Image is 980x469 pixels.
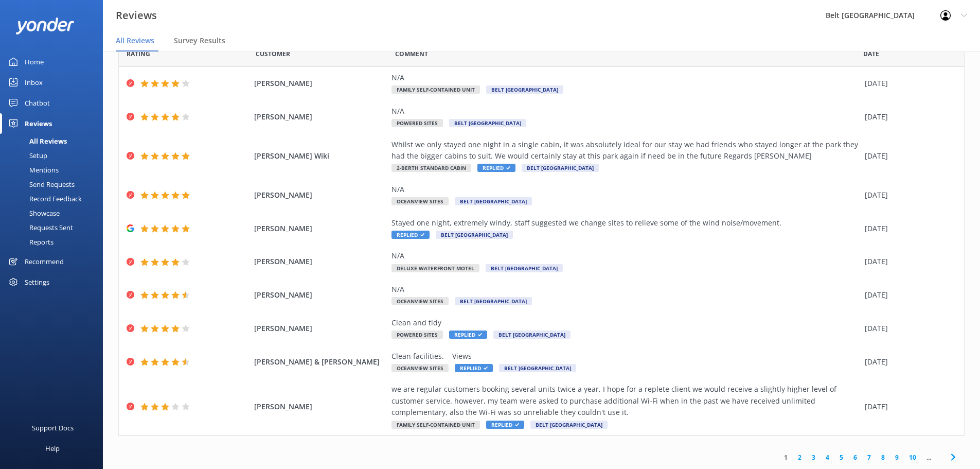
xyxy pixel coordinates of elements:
[493,331,571,339] span: Belt [GEOGRAPHIC_DATA]
[865,223,951,234] div: [DATE]
[436,231,513,239] span: Belt [GEOGRAPHIC_DATA]
[455,297,532,305] span: Belt [GEOGRAPHIC_DATA]
[865,111,951,123] div: [DATE]
[449,119,526,127] span: Belt [GEOGRAPHIC_DATA]
[391,250,860,262] div: N/A
[477,164,515,172] span: Replied
[6,235,103,249] a: Reports
[254,223,387,234] span: [PERSON_NAME]
[391,217,860,229] div: Stayed one night, extremely windy, staff suggested we change sites to relieve some of the wind no...
[391,197,449,205] span: Oceanview Sites
[865,356,951,368] div: [DATE]
[6,148,103,163] a: Setup
[6,192,103,206] a: Record Feedback
[25,113,52,134] div: Reviews
[865,323,951,334] div: [DATE]
[6,177,75,192] div: Send Requests
[821,453,834,462] a: 4
[391,85,480,94] span: Family Self-Contained Unit
[45,438,60,459] div: Help
[391,264,479,272] span: Deluxe Waterfront Motel
[174,36,225,46] span: Survey Results
[848,453,862,462] a: 6
[15,18,75,34] img: yonder-white-logo.png
[6,134,103,148] a: All Reviews
[254,256,387,267] span: [PERSON_NAME]
[522,164,599,172] span: Belt [GEOGRAPHIC_DATA]
[6,220,103,235] a: Requests Sent
[254,401,387,412] span: [PERSON_NAME]
[391,72,860,83] div: N/A
[486,264,563,272] span: Belt [GEOGRAPHIC_DATA]
[486,85,563,94] span: Belt [GEOGRAPHIC_DATA]
[127,49,150,59] span: Date
[807,453,821,462] a: 3
[254,289,387,301] span: [PERSON_NAME]
[254,111,387,123] span: [PERSON_NAME]
[865,256,951,267] div: [DATE]
[254,189,387,201] span: [PERSON_NAME]
[865,78,951,89] div: [DATE]
[391,139,860,162] div: Whilst we only stayed one night in a single cabin, it was absolutely ideal for our stay we had fr...
[6,177,103,192] a: Send Requests
[921,453,936,462] span: ...
[25,72,43,93] div: Inbox
[793,453,807,462] a: 2
[6,163,103,177] a: Mentions
[254,323,387,334] span: [PERSON_NAME]
[391,119,443,127] span: Powered Sites
[32,418,74,438] div: Support Docs
[254,150,387,162] span: [PERSON_NAME] Wiki
[834,453,848,462] a: 5
[6,206,103,220] a: Showcase
[862,453,876,462] a: 7
[25,51,44,72] div: Home
[116,36,154,46] span: All Reviews
[486,421,524,429] span: Replied
[890,453,904,462] a: 9
[391,317,860,328] div: Clean and tidy
[6,163,59,177] div: Mentions
[391,284,860,295] div: N/A
[499,364,576,372] span: Belt [GEOGRAPHIC_DATA]
[449,331,487,339] span: Replied
[865,189,951,201] div: [DATE]
[530,421,608,429] span: Belt [GEOGRAPHIC_DATA]
[391,364,449,372] span: Oceanview Sites
[25,93,50,113] div: Chatbot
[395,49,428,59] span: Question
[391,351,860,362] div: Clean facilities. Views
[865,150,951,162] div: [DATE]
[254,356,387,368] span: [PERSON_NAME] & [PERSON_NAME]
[455,197,532,205] span: Belt [GEOGRAPHIC_DATA]
[6,235,54,249] div: Reports
[876,453,890,462] a: 8
[256,49,290,59] span: Date
[865,289,951,301] div: [DATE]
[6,134,67,148] div: All Reviews
[904,453,921,462] a: 10
[391,421,480,429] span: Family Self-Contained Unit
[391,184,860,195] div: N/A
[779,453,793,462] a: 1
[254,78,387,89] span: [PERSON_NAME]
[391,164,471,172] span: 2-Berth Standard Cabin
[391,106,860,117] div: N/A
[25,272,49,292] div: Settings
[116,7,157,24] h3: Reviews
[865,401,951,412] div: [DATE]
[863,49,879,59] span: Date
[391,331,443,339] span: Powered Sites
[6,206,60,220] div: Showcase
[391,231,430,239] span: Replied
[6,192,82,206] div: Record Feedback
[6,148,47,163] div: Setup
[391,297,449,305] span: Oceanview Sites
[455,364,493,372] span: Replied
[6,220,73,235] div: Requests Sent
[391,384,860,418] div: we are regular customers booking several units twice a year, I hope for a replete client we would...
[25,251,64,272] div: Recommend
